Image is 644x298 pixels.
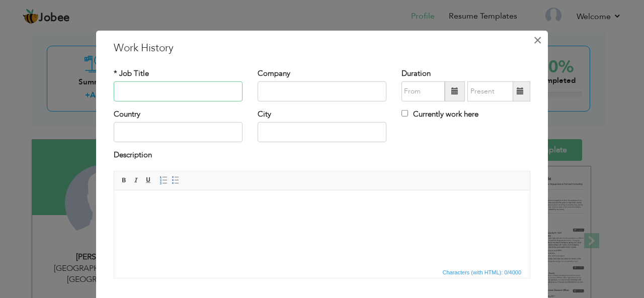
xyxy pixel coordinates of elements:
a: Insert/Remove Bulleted List [170,175,181,186]
input: Currently work here [401,110,408,117]
a: Italic [131,175,142,186]
label: Description [114,150,152,160]
label: Company [258,68,290,78]
span: Characters (with HTML): 0/4000 [441,268,524,277]
label: Duration [401,68,431,78]
iframe: Rich Text Editor, workEditor [114,190,530,266]
button: Close [529,32,545,48]
span: × [533,31,542,49]
label: * Job Title [114,68,149,78]
label: City [258,109,271,120]
input: Present [467,81,513,102]
a: Bold [119,175,130,186]
label: Country [114,109,140,120]
a: Insert/Remove Numbered List [158,175,169,186]
label: Currently work here [401,109,478,120]
input: From [401,81,445,102]
a: Underline [143,175,154,186]
h3: Work History [114,40,530,55]
div: Statistics [441,268,525,277]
